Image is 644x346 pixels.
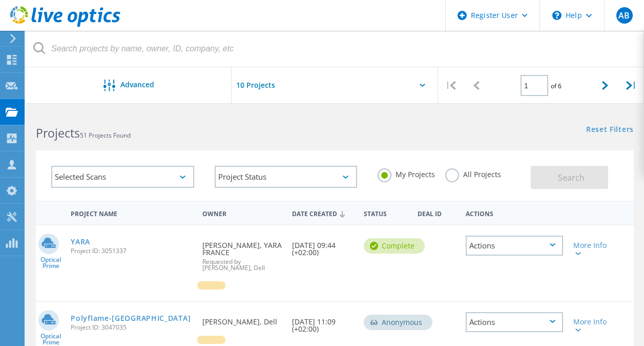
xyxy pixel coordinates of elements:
b: Projects [36,125,80,141]
div: | [618,67,644,104]
div: | [438,67,464,104]
div: Actions [466,236,563,256]
span: Project ID: 3051337 [71,248,192,254]
div: Date Created [287,203,359,223]
span: Search [558,172,585,183]
div: Owner [197,203,287,222]
span: Advanced [120,81,154,88]
div: Anonymous [364,315,432,330]
div: Actions [466,312,563,332]
svg: \n [552,11,562,20]
a: Live Optics Dashboard [10,22,120,29]
span: Optical Prime [36,333,66,345]
span: of 6 [551,82,562,90]
div: [PERSON_NAME], YARA FRANCE [197,225,287,281]
div: Project Name [66,203,197,222]
div: Project Status [215,166,358,188]
label: All Projects [445,168,501,178]
div: [PERSON_NAME], Dell [197,302,287,336]
div: Deal Id [412,203,460,222]
div: Complete [364,238,425,254]
span: Optical Prime [36,257,66,269]
div: Actions [461,203,568,222]
span: Requested by [PERSON_NAME], Dell [202,259,282,271]
button: Search [531,166,608,189]
span: 51 Projects Found [80,131,131,140]
a: Reset Filters [586,126,634,134]
div: More Info [573,318,611,333]
a: YARA [71,238,90,245]
div: [DATE] 09:44 (+02:00) [287,225,359,266]
label: My Projects [378,168,435,178]
span: Project ID: 3047035 [71,324,192,331]
span: AB [618,11,630,20]
a: Polyflame-[GEOGRAPHIC_DATA] [71,315,191,322]
div: Status [359,203,412,222]
div: Selected Scans [51,166,194,188]
div: [DATE] 11:09 (+02:00) [287,302,359,343]
div: More Info [573,242,611,256]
